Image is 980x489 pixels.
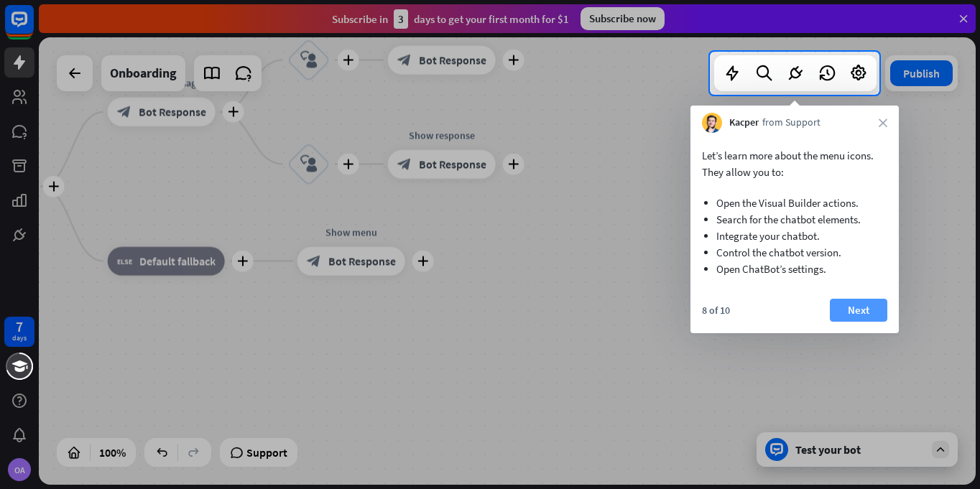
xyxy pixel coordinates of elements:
[762,116,820,130] span: from Support
[879,118,887,127] i: close
[830,299,887,322] button: Next
[11,6,55,49] button: Open LiveChat chat widget
[716,261,873,277] li: Open ChatBot’s settings.
[729,116,759,130] span: Kacper
[716,211,873,228] li: Search for the chatbot elements.
[702,304,730,317] div: 8 of 10
[716,228,873,244] li: Integrate your chatbot.
[716,244,873,261] li: Control the chatbot version.
[702,147,887,180] p: Let’s learn more about the menu icons. They allow you to:
[716,195,873,211] li: Open the Visual Builder actions.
